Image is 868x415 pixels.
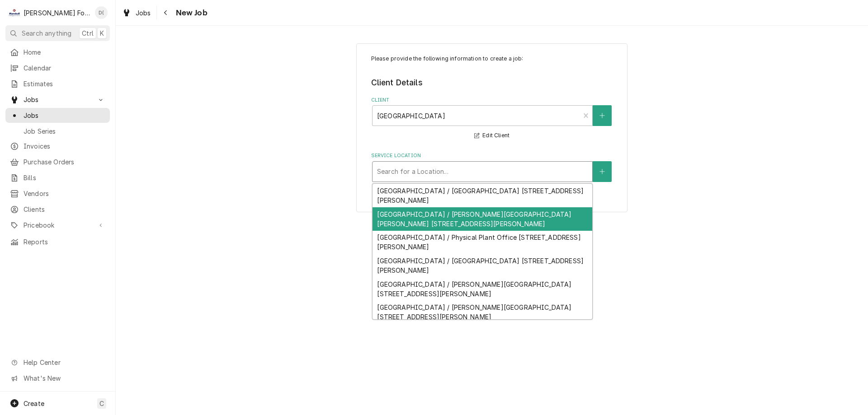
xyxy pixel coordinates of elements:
[373,300,592,324] div: [GEOGRAPHIC_DATA] / [PERSON_NAME][GEOGRAPHIC_DATA] [STREET_ADDRESS][PERSON_NAME]
[5,170,110,185] a: Bills
[373,277,592,301] div: [GEOGRAPHIC_DATA] / [PERSON_NAME][GEOGRAPHIC_DATA] [STREET_ADDRESS][PERSON_NAME]
[593,161,612,182] button: Create New Location
[5,45,110,60] a: Home
[95,6,108,19] div: D(
[95,6,108,19] div: Derek Testa (81)'s Avatar
[599,168,605,175] svg: Create New Location
[5,124,110,139] a: Job Series
[5,355,110,370] a: Go to Help Center
[5,76,110,91] a: Estimates
[371,77,613,89] legend: Client Details
[593,105,612,126] button: Create New Client
[24,220,92,230] span: Pricebook
[136,8,151,18] span: Jobs
[5,234,110,249] a: Reports
[100,28,104,38] span: K
[373,207,592,231] div: [GEOGRAPHIC_DATA] / [PERSON_NAME][GEOGRAPHIC_DATA][PERSON_NAME] [STREET_ADDRESS][PERSON_NAME]
[8,6,21,19] div: M
[5,108,110,123] a: Jobs
[24,205,105,214] span: Clients
[5,139,110,154] a: Invoices
[599,112,605,119] svg: Create New Client
[24,358,104,367] span: Help Center
[8,6,21,19] div: Marshall Food Equipment Service's Avatar
[159,5,173,20] button: Navigate back
[5,202,110,217] a: Clients
[473,130,511,141] button: Edit Client
[24,95,92,104] span: Jobs
[24,126,105,136] span: Job Series
[24,8,90,18] div: [PERSON_NAME] Food Equipment Service
[371,55,613,182] div: Job Create/Update Form
[24,63,105,73] span: Calendar
[5,186,110,201] a: Vendors
[371,97,613,104] label: Client
[5,154,110,169] a: Purchase Orders
[5,61,110,75] a: Calendar
[371,152,613,182] div: Service Location
[99,399,104,408] span: C
[24,189,105,198] span: Vendors
[373,184,592,207] div: [GEOGRAPHIC_DATA] / [GEOGRAPHIC_DATA] [STREET_ADDRESS][PERSON_NAME]
[24,400,44,407] span: Create
[24,141,105,151] span: Invoices
[373,254,592,277] div: [GEOGRAPHIC_DATA] / [GEOGRAPHIC_DATA] [STREET_ADDRESS][PERSON_NAME]
[22,28,71,38] span: Search anything
[82,28,94,38] span: Ctrl
[173,7,208,19] span: New Job
[5,218,110,233] a: Go to Pricebook
[24,157,105,167] span: Purchase Orders
[373,231,592,254] div: [GEOGRAPHIC_DATA] / Physical Plant Office [STREET_ADDRESS][PERSON_NAME]
[24,373,104,383] span: What's New
[24,79,105,89] span: Estimates
[24,47,105,57] span: Home
[24,173,105,182] span: Bills
[371,97,613,141] div: Client
[5,371,110,386] a: Go to What's New
[5,25,110,41] button: Search anythingCtrlK
[371,152,613,159] label: Service Location
[118,5,155,20] a: Jobs
[5,92,110,107] a: Go to Jobs
[356,43,627,213] div: Job Create/Update
[24,237,105,247] span: Reports
[24,111,105,120] span: Jobs
[371,55,613,63] p: Please provide the following information to create a job:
